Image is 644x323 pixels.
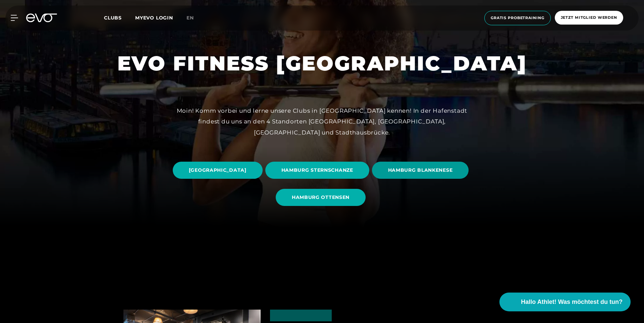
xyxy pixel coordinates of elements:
div: Moin! Komm vorbei und lerne unsere Clubs in [GEOGRAPHIC_DATA] kennen! In der Hafenstadt findest d... [171,105,473,138]
span: [GEOGRAPHIC_DATA] [189,167,247,174]
h1: EVO FITNESS [GEOGRAPHIC_DATA] [117,50,527,76]
span: HAMBURG OTTENSEN [292,194,350,201]
span: Jetzt Mitglied werden [561,15,617,20]
a: HAMBURG BLANKENESE [372,157,472,184]
a: Clubs [104,14,135,21]
a: HAMBURG OTTENSEN [276,184,368,211]
a: Gratis Probetraining [482,11,553,25]
span: en [186,15,194,21]
span: Hallo Athlet! Was möchtest du tun? [521,298,623,307]
a: MYEVO LOGIN [135,15,173,21]
a: [GEOGRAPHIC_DATA] [173,157,265,184]
span: Clubs [104,15,122,21]
span: HAMBURG BLANKENESE [388,167,453,174]
span: Gratis Probetraining [491,15,544,21]
button: Hallo Athlet! Was möchtest du tun? [499,292,631,311]
a: HAMBURG STERNSCHANZE [265,157,372,184]
a: en [186,14,202,22]
span: HAMBURG STERNSCHANZE [281,167,353,174]
a: Jetzt Mitglied werden [553,11,625,25]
